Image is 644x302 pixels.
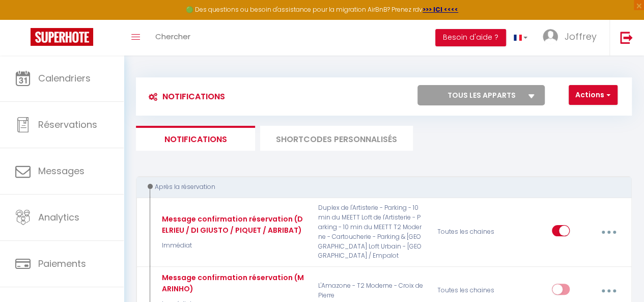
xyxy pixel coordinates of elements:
a: >>> ICI <<<< [423,5,458,14]
div: Après la réservation [146,182,613,192]
span: Analytics [38,211,79,224]
span: Réservations [38,118,97,131]
div: Toutes les chaines [431,203,510,261]
img: logout [620,31,633,44]
a: Chercher [148,20,198,56]
div: Message confirmation réservation (MARINHO) [159,272,305,294]
h3: Notifications [144,85,225,108]
p: Duplex de l'Artisterie - Parking - 10 min du MEETT Loft de l'Artisterie - Parking - 10 min du MEE... [312,203,431,261]
span: Paiements [38,257,86,270]
span: Joffrey [565,30,597,43]
p: Immédiat [159,241,305,251]
span: Calendriers [38,72,91,85]
img: Super Booking [31,28,93,46]
button: Besoin d'aide ? [435,29,506,46]
span: Messages [38,164,85,177]
li: SHORTCODES PERSONNALISÉS [260,126,413,151]
span: Chercher [155,31,190,42]
div: Message confirmation réservation (DELRIEU / DI GIUSTO / PIQUET / ABRIBAT) [159,213,305,236]
img: ... [543,29,558,44]
li: Notifications [136,126,255,151]
button: Actions [569,85,618,105]
a: ... Joffrey [535,20,609,56]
